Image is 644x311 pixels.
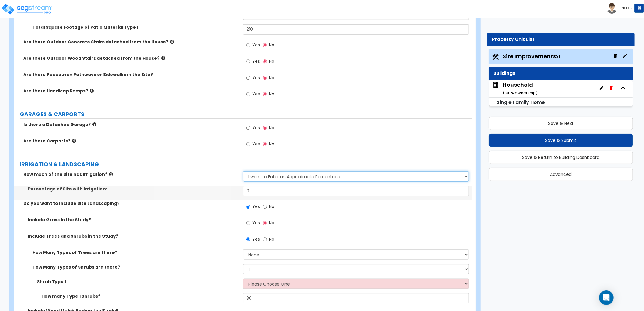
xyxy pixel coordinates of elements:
[492,81,538,96] span: Household
[269,42,274,48] span: No
[109,172,113,176] i: click for more info!
[161,56,165,60] i: click for more info!
[252,75,260,81] span: Yes
[263,203,267,210] input: No
[252,58,260,64] span: Yes
[252,91,260,97] span: Yes
[246,91,250,98] input: Yes
[32,264,239,270] label: How Many Types of Shrubs are there?
[246,141,250,148] input: Yes
[90,89,94,93] i: click for more info!
[269,58,274,64] span: No
[23,171,239,177] label: How much of the Site has Irrigation?
[503,90,538,96] small: ( 100 % ownership)
[246,125,250,131] input: Yes
[269,236,274,242] span: No
[23,88,239,94] label: Are there Handicap Ramps?
[32,24,239,30] label: Total Square Footage of Patio Material Type 1:
[246,75,250,81] input: Yes
[263,220,267,226] input: No
[246,58,250,65] input: Yes
[263,42,267,48] input: No
[28,233,239,239] label: Include Trees and Shrubs in the Study?
[607,3,617,14] img: avatar.png
[269,203,274,209] span: No
[263,75,267,81] input: No
[23,122,239,128] label: Is there a Detached Garage?
[252,220,260,226] span: Yes
[92,122,96,127] i: click for more info!
[246,220,250,226] input: Yes
[497,99,545,106] small: Single Family Home
[503,81,538,96] div: Household
[252,203,260,209] span: Yes
[42,293,239,299] label: How many Type 1 Shrubs?
[599,290,614,305] div: Open Intercom Messenger
[263,125,267,131] input: No
[489,168,633,181] button: Advanced
[1,3,52,15] img: logo_pro_r.png
[23,39,239,45] label: Are there Outdoor Concrete Stairs detached from the House?
[28,186,239,192] label: Percentage of Site with Irrigation:
[493,70,629,77] div: Buildings
[37,279,239,285] label: Shrub Type 1:
[269,125,274,131] span: No
[263,236,267,243] input: No
[263,91,267,98] input: No
[32,249,239,256] label: How Many Types of Trees are there?
[252,236,260,242] span: Yes
[621,6,629,10] b: FBKS
[252,125,260,131] span: Yes
[489,134,633,147] button: Save & Submit
[20,110,472,118] label: GARAGES & CARPORTS
[23,72,239,78] label: Are there Pedestrian Pathways or Sidewalks in the Site?
[252,141,260,147] span: Yes
[492,53,500,61] img: Construction.png
[492,81,500,89] img: building.svg
[556,53,560,60] small: x1
[246,203,250,210] input: Yes
[269,91,274,97] span: No
[269,75,274,81] span: No
[489,117,633,130] button: Save & Next
[246,42,250,48] input: Yes
[503,52,560,60] span: Site Improvements
[170,39,174,44] i: click for more info!
[263,141,267,148] input: No
[269,141,274,147] span: No
[246,236,250,243] input: Yes
[252,42,260,48] span: Yes
[492,36,630,43] div: Property Unit List
[269,220,274,226] span: No
[263,58,267,65] input: No
[72,139,76,143] i: click for more info!
[23,55,239,61] label: Are there Outdoor Wood Stairs detached from the House?
[23,138,239,144] label: Are there Carports?
[28,217,239,223] label: Include Grass in the Study?
[20,160,472,168] label: IRRIGATION & LANDSCAPING
[23,200,239,206] label: Do you want to Include Site Landscaping?
[489,151,633,164] button: Save & Return to Building Dashboard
